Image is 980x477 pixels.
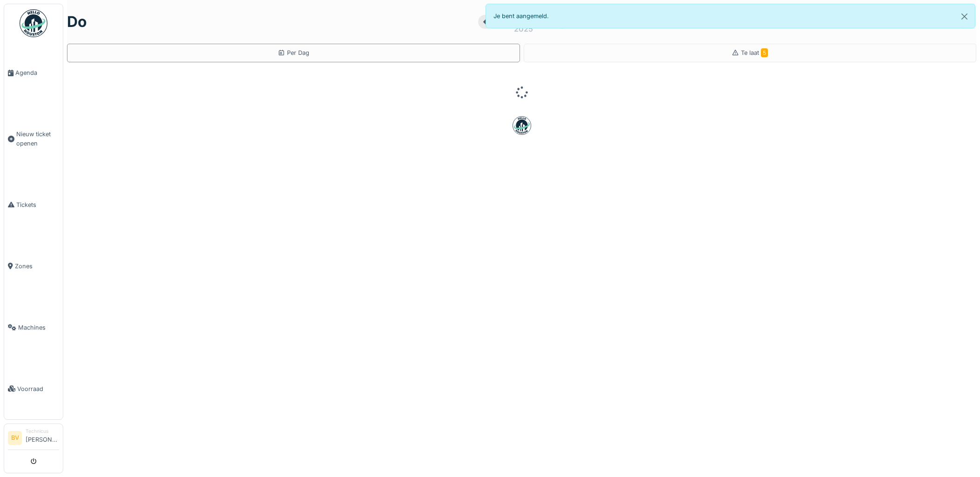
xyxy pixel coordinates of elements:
[67,13,87,31] h1: do
[513,116,531,135] img: badge-BVDL4wpA.svg
[18,323,59,332] span: Machines
[16,200,59,209] span: Tickets
[954,4,975,29] button: Close
[4,297,63,358] a: Machines
[4,358,63,419] a: Voorraad
[26,428,59,435] div: Technicus
[15,68,59,77] span: Agenda
[16,130,59,147] span: Nieuw ticket openen
[20,9,47,37] img: Badge_color-CXgf-gQk.svg
[4,174,63,235] a: Tickets
[17,384,59,393] span: Voorraad
[8,431,22,445] li: BV
[4,42,63,104] a: Agenda
[8,428,59,450] a: BV Technicus[PERSON_NAME]
[26,428,59,448] li: [PERSON_NAME]
[761,48,768,57] span: 5
[4,235,63,297] a: Zones
[741,49,768,56] span: Te laat
[4,104,63,174] a: Nieuw ticket openen
[278,48,309,57] div: Per Dag
[514,23,533,34] div: 2025
[486,4,976,28] div: Je bent aangemeld.
[15,262,59,271] span: Zones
